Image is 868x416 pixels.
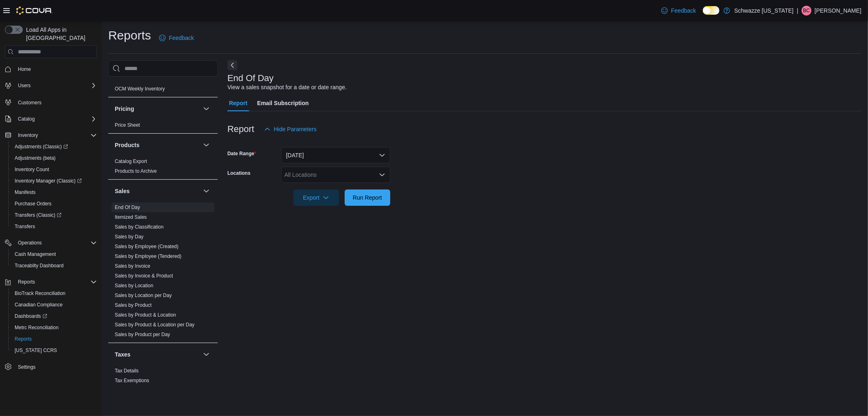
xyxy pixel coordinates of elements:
[115,253,181,260] span: Sales by Employee (Tendered)
[8,322,100,333] button: Metrc Reconciliation
[115,243,179,250] span: Sales by Employee (Created)
[201,350,211,359] button: Taxes
[11,249,59,259] a: Cash Management
[18,66,31,73] span: Home
[115,378,149,383] a: Tax Exemptions
[18,279,35,285] span: Reports
[11,261,97,271] span: Traceabilty Dashboard
[115,187,200,195] button: Sales
[15,212,61,218] span: Transfers (Classic)
[261,121,320,137] button: Hide Parameters
[15,98,45,108] a: Customers
[11,142,71,152] a: Adjustments (Classic)
[8,164,100,175] button: Inventory Count
[108,120,218,133] div: Pricing
[108,156,218,179] div: Products
[15,238,45,248] button: Operations
[227,170,251,176] label: Locations
[108,84,218,97] div: OCM
[11,187,97,197] span: Manifests
[11,261,67,271] a: Traceabilty Dashboard
[2,96,100,108] button: Customers
[11,176,85,186] a: Inventory Manager (Classic)
[115,105,200,113] button: Pricing
[15,130,97,140] span: Inventory
[115,224,164,230] a: Sales by Classification
[18,364,35,370] span: Settings
[8,260,100,271] button: Traceabilty Dashboard
[115,205,140,210] a: End Of Day
[8,249,100,260] button: Cash Management
[115,263,150,269] a: Sales by Invoice
[15,143,68,150] span: Adjustments (Classic)
[15,130,41,140] button: Inventory
[2,361,100,373] button: Settings
[115,168,157,174] a: Products to Archive
[115,332,170,337] a: Sales by Product per Day
[115,214,147,220] span: Itemized Sales
[115,122,140,128] a: Price Sheet
[115,283,153,288] a: Sales by Location
[115,377,149,384] span: Tax Exemptions
[227,60,237,70] button: Next
[115,293,172,298] a: Sales by Location per Day
[115,312,176,318] span: Sales by Product & Location
[2,113,100,125] button: Catalog
[115,158,147,165] span: Catalog Export
[658,2,699,19] a: Feedback
[15,64,34,74] a: Home
[115,158,147,164] a: Catalog Export
[16,7,52,15] img: Cova
[703,6,720,15] input: Dark Mode
[115,234,144,240] a: Sales by Day
[8,299,100,310] button: Canadian Compliance
[8,221,100,232] button: Transfers
[115,302,152,308] span: Sales by Product
[201,104,211,114] button: Pricing
[15,189,35,196] span: Manifests
[108,366,218,389] div: Taxes
[15,114,97,124] span: Catalog
[227,73,274,83] h3: End Of Day
[8,141,100,152] a: Adjustments (Classic)
[11,210,97,220] span: Transfers (Classic)
[15,362,39,372] a: Settings
[18,82,31,89] span: Users
[201,140,211,150] button: Products
[15,324,59,331] span: Metrc Reconciliation
[15,166,49,173] span: Inventory Count
[15,97,97,107] span: Customers
[15,81,97,90] span: Users
[15,302,63,308] span: Canadian Compliance
[15,81,34,90] button: Users
[11,334,35,344] a: Reports
[11,300,97,310] span: Canadian Compliance
[11,222,97,231] span: Transfers
[15,223,35,230] span: Transfers
[11,323,97,332] span: Metrc Reconciliation
[803,6,810,15] span: BC
[353,194,382,202] span: Run Report
[2,237,100,249] button: Operations
[115,168,157,174] span: Products to Archive
[18,132,38,139] span: Inventory
[11,142,97,152] span: Adjustments (Classic)
[15,277,38,287] button: Reports
[15,347,57,354] span: [US_STATE] CCRS
[15,178,82,184] span: Inventory Manager (Classic)
[8,175,100,187] a: Inventory Manager (Classic)
[115,350,200,359] button: Taxes
[293,189,339,206] button: Export
[11,222,38,231] a: Transfers
[11,153,97,163] span: Adjustments (beta)
[115,322,195,328] a: Sales by Product & Location per Day
[115,273,173,279] a: Sales by Invoice & Product
[15,362,97,372] span: Settings
[23,26,97,42] span: Load All Apps in [GEOGRAPHIC_DATA]
[15,251,56,258] span: Cash Management
[15,262,63,269] span: Traceabilty Dashboard
[115,86,165,92] span: OCM Weekly Inventory
[201,186,211,196] button: Sales
[8,333,100,345] button: Reports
